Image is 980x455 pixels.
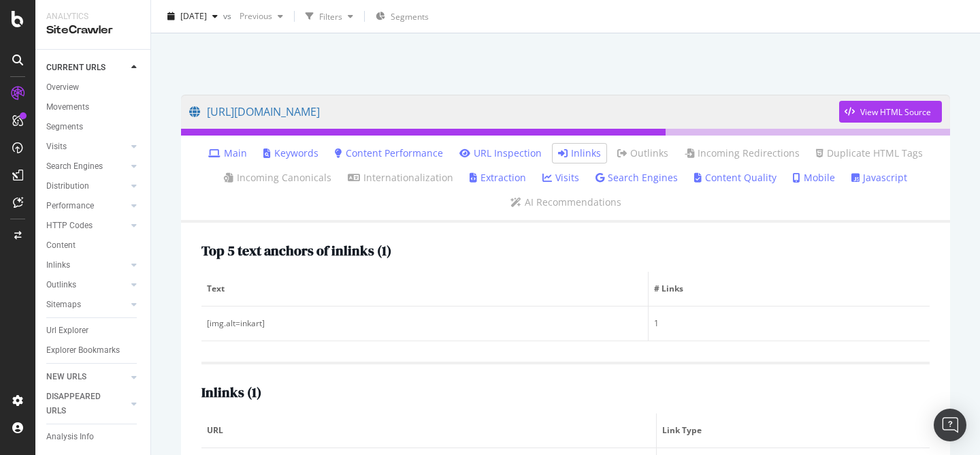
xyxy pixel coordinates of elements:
div: HTTP Codes [46,219,93,233]
a: Search Engines [46,159,127,174]
div: Inlinks [46,258,70,272]
a: AI Recommendations [510,195,621,209]
a: Sitemaps [46,298,127,312]
a: HTTP Codes [46,219,127,233]
div: Analysis Info [46,430,94,444]
button: Previous [234,5,289,27]
div: 1 [654,317,924,330]
a: Content Quality [694,171,777,185]
span: # Links [654,283,921,295]
a: Extraction [470,171,526,185]
div: Performance [46,199,94,213]
span: URL [207,424,647,437]
a: Distribution [46,179,127,193]
a: Content [46,238,141,253]
div: Movements [46,100,89,114]
a: Segments [46,120,141,134]
div: DISAPPEARED URLS [46,390,115,418]
a: Outlinks [46,278,127,292]
span: Link Type [662,424,921,437]
a: Performance [46,199,127,213]
div: Overview [46,80,79,95]
span: Segments [391,11,429,22]
button: Segments [370,5,434,27]
button: [DATE] [162,5,223,27]
div: [img.alt=inkart] [207,317,642,330]
a: Movements [46,100,141,114]
a: NEW URLS [46,370,127,384]
a: Javascript [851,171,907,185]
a: Inlinks [558,146,601,160]
a: Content Performance [335,146,443,160]
a: Visits [542,171,579,185]
div: Segments [46,120,83,134]
div: Distribution [46,179,89,193]
a: Incoming Redirections [685,146,800,160]
h2: Top 5 text anchors of inlinks ( 1 ) [201,243,391,258]
a: Overview [46,80,141,95]
a: Mobile [793,171,835,185]
div: View HTML Source [860,106,931,118]
a: Main [208,146,247,160]
a: Url Explorer [46,324,141,338]
a: Visits [46,140,127,154]
a: Outlinks [617,146,668,160]
div: Analytics [46,11,140,22]
div: Visits [46,140,67,154]
button: Filters [300,5,359,27]
a: Keywords [263,146,318,160]
div: Explorer Bookmarks [46,343,120,358]
div: Url Explorer [46,324,88,338]
a: Internationalization [348,171,453,185]
a: Inlinks [46,258,127,272]
a: Duplicate HTML Tags [816,146,923,160]
a: Search Engines [595,171,678,185]
h2: Inlinks ( 1 ) [201,385,261,400]
div: SiteCrawler [46,22,140,38]
div: Open Intercom Messenger [934,409,966,441]
a: Incoming Canonicals [224,171,331,185]
span: Previous [234,10,272,22]
a: DISAPPEARED URLS [46,390,127,418]
a: Analysis Info [46,430,141,444]
div: CURRENT URLS [46,61,105,75]
a: URL Inspection [459,146,542,160]
a: Explorer Bookmarks [46,343,141,358]
span: vs [223,10,234,22]
span: 2025 Aug. 23rd [180,10,207,22]
div: NEW URLS [46,370,86,384]
div: Sitemaps [46,298,81,312]
a: [URL][DOMAIN_NAME] [189,95,839,129]
div: Filters [319,10,342,22]
button: View HTML Source [839,101,942,123]
div: Content [46,238,76,253]
div: Outlinks [46,278,76,292]
span: Text [207,283,639,295]
a: CURRENT URLS [46,61,127,75]
div: Search Engines [46,159,103,174]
